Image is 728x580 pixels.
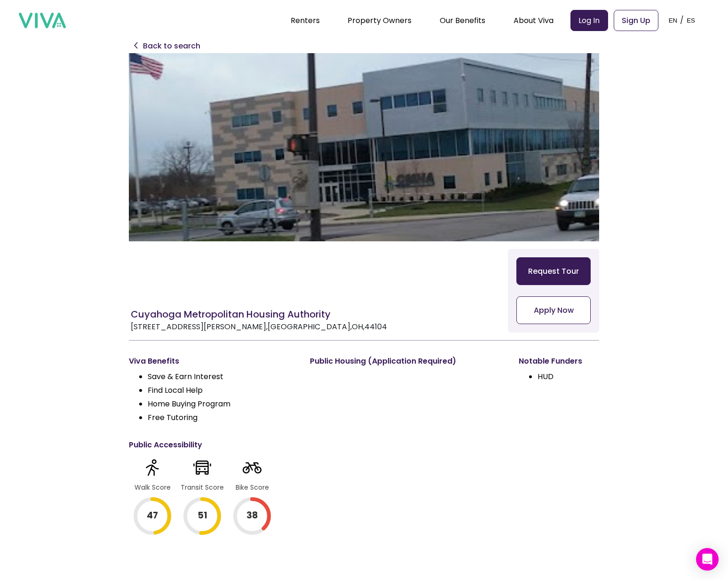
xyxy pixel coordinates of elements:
div: Our Benefits [440,8,485,32]
text: 51 [198,509,207,522]
img: Walk Score Icon [143,458,162,477]
text: 47 [147,509,158,522]
p: Viva Benefits [129,356,230,367]
button: EN [666,6,681,35]
a: Property Owners [348,15,411,26]
button: ES [684,6,698,35]
img: Bike Score Icon [243,458,261,477]
img: viva [19,13,66,29]
text: 38 [246,509,258,522]
button: Request Tour [516,257,591,285]
p: / [680,13,684,27]
a: Log In [570,10,608,31]
img: Back property details [134,42,138,48]
p: [STREET_ADDRESS][PERSON_NAME] , [GEOGRAPHIC_DATA] , OH , 44104 [131,321,387,333]
div: About Viva [514,8,554,32]
a: Sign Up [614,10,658,31]
img: Cuyahoga Metropolitan Housing Authoritygoogle [129,53,599,241]
div: Walk Score [135,483,171,493]
p: Notable Funders [519,356,582,367]
p: Public Housing (Application Required) [310,356,456,424]
button: Back to search [143,40,200,52]
div: Transit Score [181,483,224,493]
button: Apply Now [516,296,591,324]
div: Open Intercom Messenger [696,548,719,571]
li: Find Local Help [148,384,230,396]
li: Home Buying Program [148,398,230,410]
li: HUD [538,371,582,382]
a: Renters [291,15,320,26]
p: Public Accessibility [129,439,276,451]
div: Bike Score [236,483,269,493]
li: Save & Earn Interest [148,371,230,382]
h1: Cuyahoga Metropolitan Housing Authority [131,307,387,321]
li: Free Tutoring [148,412,230,423]
img: Transit Score Icon [193,458,212,477]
